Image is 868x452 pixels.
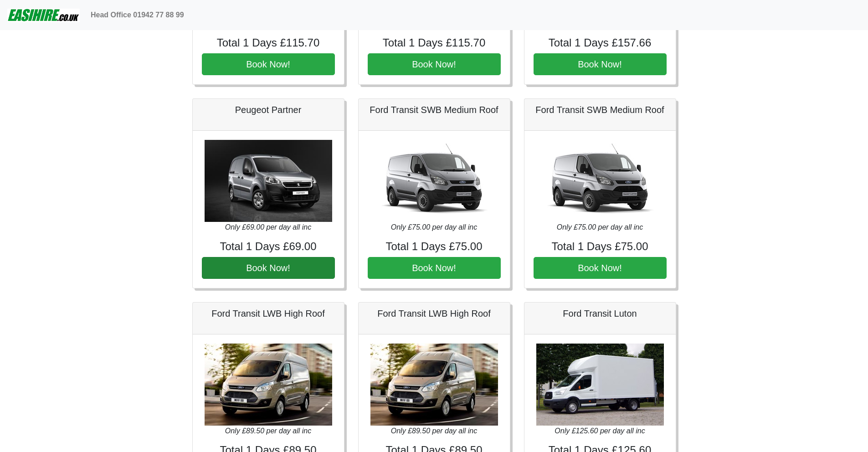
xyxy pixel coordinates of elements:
[391,223,477,231] i: Only £75.00 per day all inc
[202,257,335,279] button: Book Now!
[534,240,667,253] h4: Total 1 Days £75.00
[225,223,311,231] i: Only £69.00 per day all inc
[368,36,501,50] h4: Total 1 Days £115.70
[368,104,501,115] h5: Ford Transit SWB Medium Roof
[205,140,332,222] img: Peugeot Partner
[368,308,501,319] h5: Ford Transit LWB High Roof
[391,427,477,435] i: Only £89.50 per day all inc
[368,240,501,253] h4: Total 1 Days £75.00
[202,53,335,75] button: Book Now!
[368,53,501,75] button: Book Now!
[202,240,335,253] h4: Total 1 Days £69.00
[534,53,667,75] button: Book Now!
[202,308,335,319] h5: Ford Transit LWB High Roof
[7,6,80,24] img: easihire_logo_small.png
[555,427,645,435] i: Only £125.60 per day all inc
[536,140,664,222] img: Ford Transit SWB Medium Roof
[534,257,667,279] button: Book Now!
[534,308,667,319] h5: Ford Transit Luton
[368,257,501,279] button: Book Now!
[370,344,498,426] img: Ford Transit LWB High Roof
[534,36,667,50] h4: Total 1 Days £157.66
[91,11,184,19] b: Head Office 01942 77 88 99
[87,6,188,24] a: Head Office 01942 77 88 99
[202,36,335,50] h4: Total 1 Days £115.70
[225,427,311,435] i: Only £89.50 per day all inc
[202,104,335,115] h5: Peugeot Partner
[536,344,664,426] img: Ford Transit Luton
[205,344,332,426] img: Ford Transit LWB High Roof
[370,140,498,222] img: Ford Transit SWB Medium Roof
[557,223,643,231] i: Only £75.00 per day all inc
[534,104,667,115] h5: Ford Transit SWB Medium Roof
